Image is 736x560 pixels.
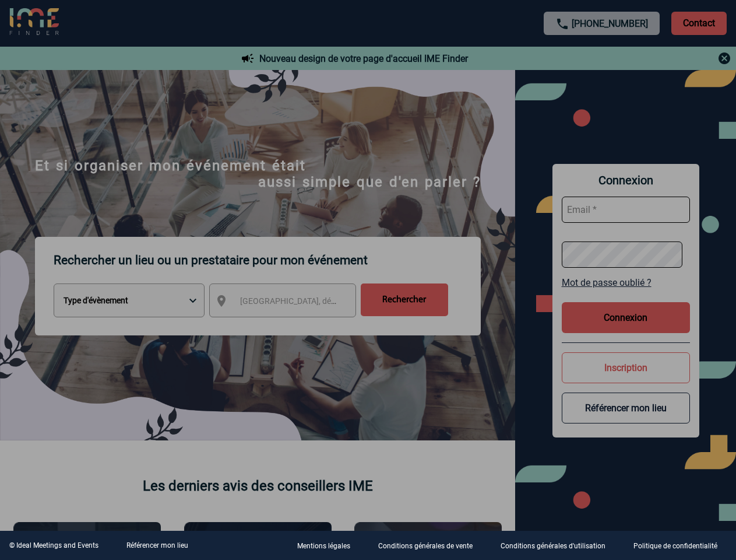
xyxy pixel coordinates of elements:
[378,542,473,551] p: Conditions générales de vente
[288,540,369,551] a: Mentions légales
[491,540,624,551] a: Conditions générales d'utilisation
[501,542,605,551] p: Conditions générales d'utilisation
[297,542,350,551] p: Mentions légales
[126,541,188,549] a: Référencer mon lieu
[9,541,98,549] div: © Ideal Meetings and Events
[624,540,736,551] a: Politique de confidentialité
[633,542,717,551] p: Politique de confidentialité
[369,540,491,551] a: Conditions générales de vente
